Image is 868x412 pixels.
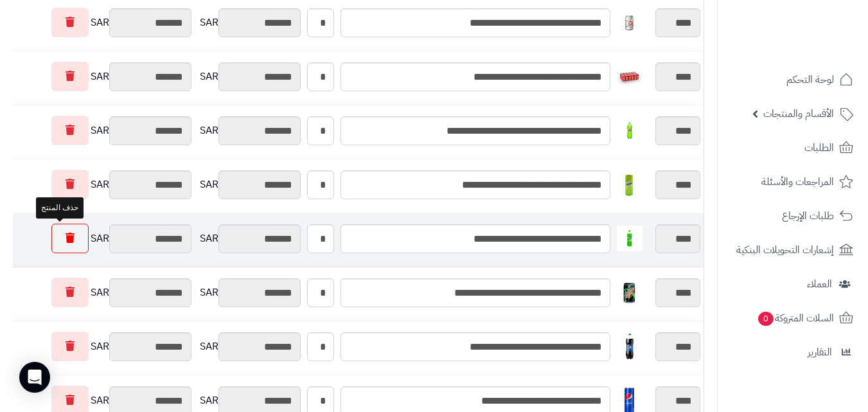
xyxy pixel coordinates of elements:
[725,201,860,231] a: طلبات الإرجاع
[6,170,191,199] div: SAR
[807,275,832,293] span: العملاء
[198,224,301,253] div: SAR
[808,343,832,361] span: التقارير
[736,241,834,259] span: إشعارات التحويلات البنكية
[6,332,191,361] div: SAR
[782,207,834,225] span: طلبات الإرجاع
[6,278,191,307] div: SAR
[198,116,301,145] div: SAR
[617,118,642,143] img: 1747544486-c60db756-6ee7-44b0-a7d4-ec449800-40x40.jpg
[6,224,191,253] div: SAR
[725,235,860,265] a: إشعارات التحويلات البنكية
[757,309,834,327] span: السلات المتروكة
[198,62,301,91] div: SAR
[763,105,834,123] span: الأقسام والمنتجات
[617,226,642,251] img: 1747575982-1af27900-8913-4156-a61e-3b4e33df-40x40.jpg
[19,362,50,393] div: Open Intercom Messenger
[725,269,860,300] a: العملاء
[758,312,774,326] span: 0
[725,303,860,334] a: السلات المتروكة0
[198,170,301,199] div: SAR
[36,197,84,219] div: حذف المنتج
[725,132,860,163] a: الطلبات
[6,8,191,37] div: SAR
[198,332,301,361] div: SAR
[6,62,191,91] div: SAR
[617,334,642,359] img: 1747594021-514wrKpr-GL._AC_SL1500-40x40.jpg
[786,71,834,89] span: لوحة التحكم
[725,64,860,95] a: لوحة التحكم
[781,35,856,62] img: logo-2.png
[6,116,191,145] div: SAR
[617,172,642,197] img: 1747566616-1481083d-48b6-4b0f-b89f-c8f09a39-40x40.jpg
[761,173,834,191] span: المراجعات والأسئلة
[617,280,642,305] img: 1747589162-6e7ff969-24c4-4b5f-83cf-0a0709aa-40x40.jpg
[804,139,834,157] span: الطلبات
[198,278,301,307] div: SAR
[617,10,642,35] img: 1747540408-7a431d2a-4456-4a4d-8b76-9a07e3ea-40x40.jpg
[617,64,642,89] img: 1747542077-4f066927-1750-4e9d-9c34-ff2f7387-40x40.jpg
[725,337,860,368] a: التقارير
[198,8,301,37] div: SAR
[725,166,860,197] a: المراجعات والأسئلة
